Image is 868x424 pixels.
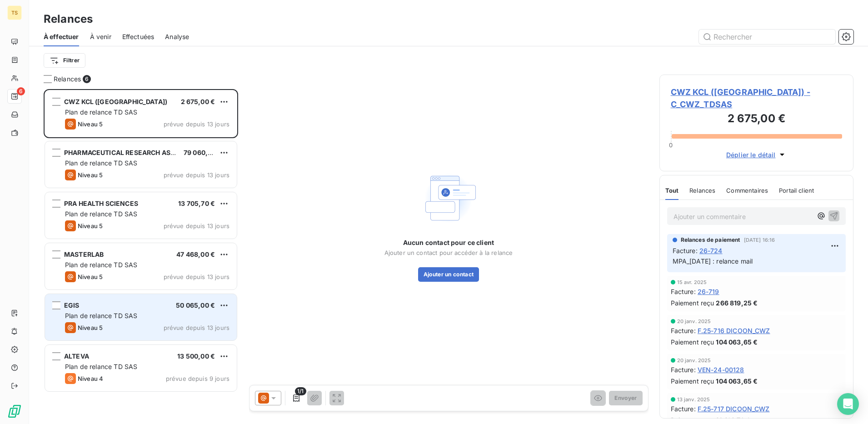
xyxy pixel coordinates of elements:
span: 20 janv. 2025 [677,319,711,324]
span: Niveau 5 [78,324,103,331]
span: 26-724 [699,246,723,255]
span: Tout [665,187,679,194]
span: PHARMACEUTICAL RESEARCH ASSOC. INC. [64,149,202,156]
span: Commentaires [726,187,768,194]
span: 1/1 [295,387,306,395]
span: Plan de relance TD SAS [65,261,137,269]
span: 50 065,00 € [176,301,215,309]
input: Rechercher [699,30,835,44]
span: Niveau 5 [78,171,103,179]
div: grid [44,89,238,424]
span: ALTEVA [64,352,89,360]
button: Envoyer [609,391,642,405]
div: TS [7,5,22,20]
div: Open Intercom Messenger [837,393,859,415]
img: Logo LeanPay [7,404,22,419]
span: [DATE] 16:16 [744,237,775,243]
span: Plan de relance TD SAS [65,210,137,218]
span: Analyse [165,32,189,41]
button: Filtrer [44,53,85,68]
span: Niveau 5 [78,222,103,229]
span: 266 819,25 € [716,298,758,308]
span: 13 janv. 2025 [677,397,710,402]
span: 6 [83,75,91,83]
span: 104 063,65 € [716,376,758,386]
span: Facture : [671,287,696,296]
img: Empty state [419,169,478,227]
span: Facture : [671,404,696,414]
h3: 2 675,00 € [671,110,843,129]
span: 26-719 [698,287,719,296]
span: Aucun contact pour ce client [403,238,494,247]
span: Niveau 5 [78,120,103,128]
span: Facture : [671,326,696,335]
span: Plan de relance TD SAS [65,108,137,116]
span: VEN-24-00128 [698,365,744,374]
span: Paiement reçu [671,337,714,347]
span: Niveau 4 [78,375,103,382]
button: Déplier le détail [723,150,789,160]
span: À venir [90,32,111,41]
span: prévue depuis 13 jours [164,324,229,331]
span: À effectuer [44,32,79,41]
span: prévue depuis 13 jours [164,120,229,128]
span: CWZ KCL ([GEOGRAPHIC_DATA]) [64,98,167,105]
span: MASTERLAB [64,250,104,258]
span: Facture : [671,365,696,374]
span: 104 063,65 € [716,337,758,347]
span: 13 705,70 € [178,200,215,207]
span: Plan de relance TD SAS [65,159,137,167]
span: 2 675,00 € [181,98,215,105]
span: Portail client [779,187,814,194]
span: 47 468,00 € [176,250,215,258]
span: Déplier le détail [726,150,776,160]
span: Effectuées [122,32,155,41]
span: prévue depuis 9 jours [166,375,229,382]
span: 6 [17,87,25,95]
span: EGIS [64,301,80,309]
span: prévue depuis 13 jours [164,171,229,179]
span: Ajouter un contact pour accéder à la relance [384,249,513,256]
span: Plan de relance TD SAS [65,312,137,319]
button: Ajouter un contact [418,267,479,282]
span: F.25-716 DICOON_CWZ [698,326,770,335]
span: CWZ KCL ([GEOGRAPHIC_DATA]) - C_CWZ_TDSAS [671,86,843,110]
span: F.25-717 DICOON_CWZ [698,404,770,414]
span: 79 060,54 € [184,149,222,156]
h3: Relances [44,11,93,27]
span: PRA HEALTH SCIENCES [64,200,138,207]
span: Plan de relance TD SAS [65,363,137,370]
span: Paiement reçu [671,298,714,308]
span: prévue depuis 13 jours [164,222,229,229]
span: Relances [54,75,81,84]
span: 0 [669,141,673,149]
span: Relances de paiement [681,236,740,244]
span: MPA_[DATE] : relance mail [673,257,753,265]
span: Paiement reçu [671,376,714,386]
span: 20 janv. 2025 [677,358,711,363]
span: prévue depuis 13 jours [164,273,229,280]
span: Relances [689,187,715,194]
span: 15 avr. 2025 [677,279,707,285]
span: 13 500,00 € [177,352,215,360]
span: Facture : [673,246,698,255]
span: Niveau 5 [78,273,103,280]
